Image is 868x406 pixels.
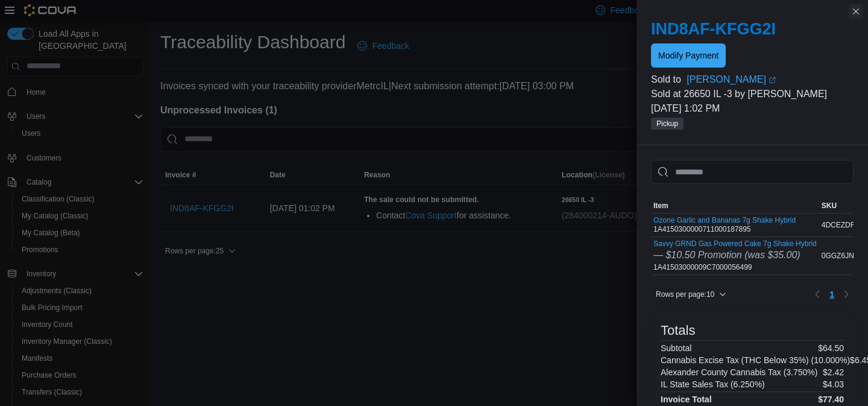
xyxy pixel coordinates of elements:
div: — $10.50 Promotion (was $35.00) [653,248,817,262]
h3: Totals [661,323,695,338]
span: Pickup [656,118,678,129]
div: 1A41503000009C7000056499 [653,239,817,272]
p: Sold at 26650 IL -3 by [PERSON_NAME] [651,87,854,101]
span: 4DCEZDRN [822,220,861,230]
h2: IND8AF-KFGG2I [651,19,854,39]
a: [PERSON_NAME]External link [687,72,854,87]
h6: IL State Sales Tax (6.250%) [661,379,765,389]
div: 1A4150300000711000187895 [653,216,796,234]
p: $2.42 [823,367,844,377]
button: Modify Payment [651,43,726,68]
button: Previous page [810,287,825,302]
ul: Pagination for table: MemoryTable from EuiInMemoryTable [825,285,839,304]
p: [DATE] 1:02 PM [651,101,854,116]
button: Item [651,198,819,213]
svg: External link [769,77,776,84]
button: Page 1 of 1 [825,285,839,304]
h4: $77.40 [818,395,844,404]
div: Sold to [651,72,684,87]
span: 1 [829,288,834,300]
span: Pickup [651,118,684,130]
nav: Pagination for table: MemoryTable from EuiInMemoryTable [810,285,854,304]
span: SKU [822,201,837,211]
p: $4.03 [823,379,844,389]
span: Modify Payment [658,49,719,62]
h6: Alexander County Cannabis Tax (3.750%) [661,367,817,377]
input: This is a search bar. As you type, the results lower in the page will automatically filter. [651,160,854,184]
button: Next page [839,287,854,302]
p: $64.50 [818,343,844,353]
h6: Subtotal [661,343,691,353]
h6: Cannabis Excise Tax (THC Below 35%) (10.000%) [661,355,850,365]
span: 0GGZ6JN7 [822,251,858,261]
button: SKU [819,198,863,213]
button: Savvy GRND Gas Powered Cake 7g Shake Hybrid [653,239,817,248]
button: Rows per page:10 [651,287,731,302]
h4: Invoice Total [661,395,712,404]
button: Ozone Garlic and Bananas 7g Shake Hybrid [653,216,796,224]
span: Item [653,201,668,211]
span: Rows per page : 10 [656,290,714,299]
button: Close this dialog [849,4,863,19]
